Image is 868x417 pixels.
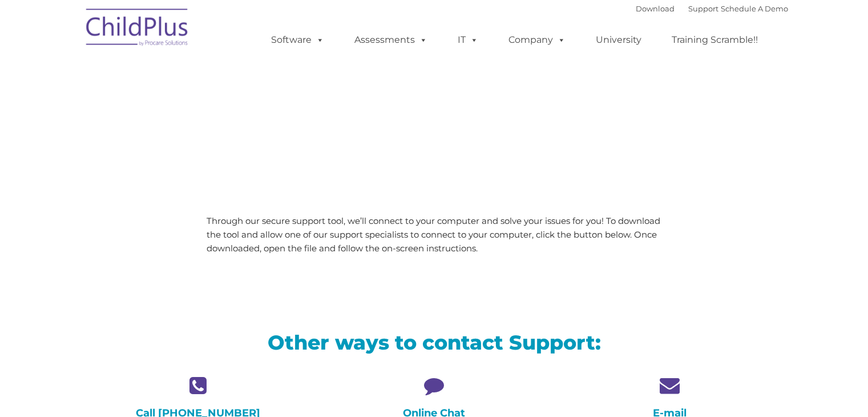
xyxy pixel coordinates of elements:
[89,82,516,117] span: LiveSupport with SplashTop
[89,330,780,355] h2: Other ways to contact Support:
[207,214,661,255] p: Through our secure support tool, we’ll connect to your computer and solve your issues for you! To...
[636,4,675,13] a: Download
[80,1,195,58] img: ChildPlus by Procare Solutions
[584,29,653,51] a: University
[636,4,788,13] font: |
[660,29,769,51] a: Training Scramble!!
[446,29,490,51] a: IT
[343,29,439,51] a: Assessments
[260,29,336,51] a: Software
[497,29,577,51] a: Company
[688,4,718,13] a: Support
[721,4,788,13] a: Schedule A Demo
